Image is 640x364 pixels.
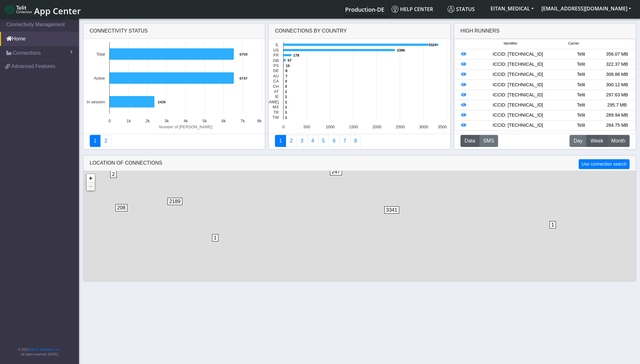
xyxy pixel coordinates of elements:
a: Deployment status [100,135,111,147]
text: GB [273,58,279,63]
button: Use connection search [579,159,629,169]
div: Connectivity status [83,23,265,39]
text: 1 [285,90,287,94]
div: 1 [550,221,556,240]
span: Connections [13,49,41,57]
img: knowledge.svg [392,6,399,13]
text: 500 [303,124,310,129]
span: 2 [110,171,117,178]
a: Zero Session [339,135,350,147]
text: 2k [145,118,150,123]
a: Zoom in [87,174,95,182]
div: ICCID: [TECHNICAL_ID] [473,122,563,129]
text: 1 [285,95,287,99]
div: 289.94 MB [599,112,635,119]
span: Month [611,137,625,145]
text: PS [273,63,279,68]
div: Telit [563,51,599,58]
text: 3324 [429,43,437,47]
text: 1500 [349,124,358,129]
text: 3500 [438,124,447,129]
div: ICCID: [TECHNICAL_ID] [473,51,563,58]
a: Usage by Carrier [318,135,329,147]
text: 0 [108,118,111,123]
text: 7k [241,118,245,123]
div: ICCID: [TECHNICAL_ID] [473,92,563,99]
div: 308.86 MB [599,71,635,78]
div: Telit [563,102,599,109]
div: LOCATION OF CONNECTIONS [83,155,636,171]
a: Not Connected for 30 days [350,135,361,147]
div: 356.07 MB [599,51,635,58]
text: In session [87,100,105,104]
div: Telit [563,71,599,78]
text: 1 [285,110,287,114]
text: 57 [288,58,291,62]
span: Production-DE [345,6,384,13]
div: Telit [563,112,599,119]
text: 2500 [396,124,405,129]
span: 1 [212,234,219,241]
div: 1 [212,234,218,253]
div: ICCID: [TECHNICAL_ID] [473,61,563,68]
text: 5k [202,118,207,123]
text: 3000 [419,124,428,129]
button: EITAN_MEDICAL [487,3,538,14]
a: 14 Days Trend [329,135,340,147]
a: Carrier [286,135,297,147]
div: Telit [563,82,599,88]
span: 2189 [168,198,183,205]
text: 3k [164,118,169,123]
text: 178 [293,53,299,57]
span: Help center [392,6,433,13]
div: 300.12 MB [599,82,635,88]
div: Telit [563,122,599,129]
span: Day [574,137,582,145]
text: 8k [257,118,261,123]
text: 1 [285,100,287,104]
text: 1000 [326,124,335,129]
text: 1k [126,118,131,123]
text: 6k [221,118,226,123]
a: Connectivity status [90,135,101,147]
div: 295.7 MB [599,102,635,109]
div: ICCID: [TECHNICAL_ID] [473,102,563,109]
text: Number of [PERSON_NAME] [159,124,212,129]
text: 2 [285,84,287,88]
text: 7 [285,74,287,78]
text: Active [94,76,105,81]
a: Status [445,3,487,15]
div: ICCID: [TECHNICAL_ID] [473,112,563,119]
text: 8 [285,69,287,73]
nav: Summary paging [275,135,444,147]
span: 3341 [384,206,399,214]
div: Telit [563,92,599,99]
text: TW [272,115,279,120]
span: 247 [330,168,342,175]
text: 2439 [158,100,166,104]
a: App Center [5,3,80,16]
text: TR [273,110,279,115]
text: IL [275,42,279,47]
div: 322.37 MB [599,61,635,68]
img: status.svg [448,6,454,13]
text: 1 [285,116,287,119]
span: Carrier [568,41,579,46]
div: ICCID: [TECHNICAL_ID] [473,82,563,88]
text: 3 [285,79,287,83]
div: 297.63 MB [599,92,635,99]
text: CH [273,84,279,89]
a: Connections By Carrier [307,135,318,147]
span: Advanced Features [11,63,55,70]
button: Data [460,135,479,147]
text: 15 [286,64,290,68]
div: High Runners [460,27,500,35]
text: MX [273,105,279,109]
span: Week [590,137,603,145]
a: Connections By Country [275,135,286,147]
text: AT [274,89,279,94]
div: Telit [563,61,599,68]
text: 6759 [240,52,247,56]
button: [EMAIL_ADDRESS][DOMAIN_NAME] [538,3,635,14]
span: 1 [550,221,556,228]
